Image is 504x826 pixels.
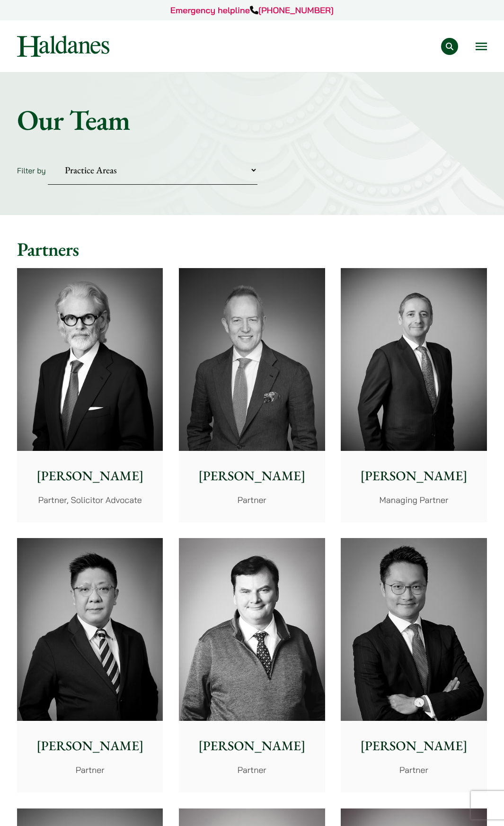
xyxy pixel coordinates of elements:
[348,736,479,756] p: [PERSON_NAME]
[17,103,487,137] h1: Our Team
[25,494,155,506] p: Partner, Solicitor Advocate
[17,36,109,57] img: Logo of Haldanes
[179,268,325,522] a: [PERSON_NAME] Partner
[17,166,46,175] label: Filter by
[341,268,486,522] a: [PERSON_NAME] Managing Partner
[17,238,487,260] h2: Partners
[348,466,479,486] p: [PERSON_NAME]
[179,538,325,792] a: [PERSON_NAME] Partner
[17,268,163,522] a: [PERSON_NAME] Partner, Solicitor Advocate
[348,763,479,776] p: Partner
[441,38,458,55] button: Search
[186,494,317,506] p: Partner
[186,763,317,776] p: Partner
[25,763,155,776] p: Partner
[186,736,317,756] p: [PERSON_NAME]
[170,5,334,16] a: Emergency helpline[PHONE_NUMBER]
[25,736,155,756] p: [PERSON_NAME]
[476,43,487,50] button: Open menu
[348,494,479,506] p: Managing Partner
[25,466,155,486] p: [PERSON_NAME]
[341,538,486,792] a: [PERSON_NAME] Partner
[17,538,163,792] a: [PERSON_NAME] Partner
[186,466,317,486] p: [PERSON_NAME]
